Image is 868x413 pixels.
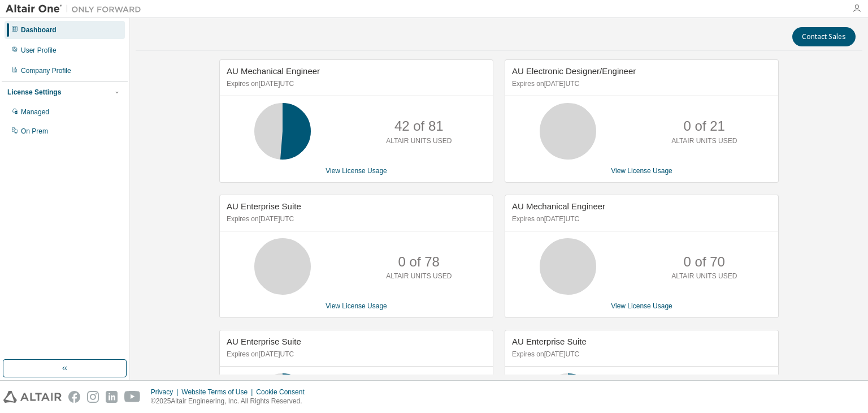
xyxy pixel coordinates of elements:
p: 0 of 70 [684,252,725,272]
a: View License Usage [325,167,387,175]
p: Expires on [DATE] UTC [227,79,483,89]
div: On Prem [21,127,48,136]
p: ALTAIR UNITS USED [671,136,737,146]
span: AU Enterprise Suite [512,337,587,346]
p: Expires on [DATE] UTC [227,350,483,359]
div: License Settings [7,88,61,97]
div: Managed [21,107,49,117]
img: instagram.svg [87,391,99,403]
p: © 2025 Altair Engineering, Inc. All Rights Reserved. [151,397,311,406]
p: ALTAIR UNITS USED [671,272,737,281]
p: Expires on [DATE] UTC [512,79,769,89]
button: Contact Sales [792,27,856,46]
p: ALTAIR UNITS USED [386,272,452,281]
span: AU Mechanical Engineer [227,66,320,76]
p: 0 of 21 [684,117,725,136]
p: Expires on [DATE] UTC [227,214,483,224]
p: 42 of 81 [394,117,444,136]
p: Expires on [DATE] UTC [512,350,769,359]
img: facebook.svg [68,391,80,403]
a: View License Usage [611,167,672,175]
p: ALTAIR UNITS USED [386,136,452,146]
img: altair_logo.svg [3,391,62,403]
img: youtube.svg [124,391,141,403]
div: Company Profile [21,66,71,75]
span: AU Mechanical Engineer [512,201,605,211]
div: Privacy [151,388,181,397]
a: View License Usage [325,302,387,310]
div: Dashboard [21,25,57,35]
span: AU Enterprise Suite [227,337,301,346]
span: AU Electronic Designer/Engineer [512,66,636,76]
div: Website Terms of Use [181,388,256,397]
div: Cookie Consent [256,388,311,397]
p: Expires on [DATE] UTC [512,214,769,224]
a: View License Usage [611,302,672,310]
img: linkedin.svg [106,391,118,403]
p: 0 of 78 [398,252,440,272]
span: AU Enterprise Suite [227,201,301,211]
div: User Profile [21,46,57,55]
img: Altair One [6,3,147,15]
